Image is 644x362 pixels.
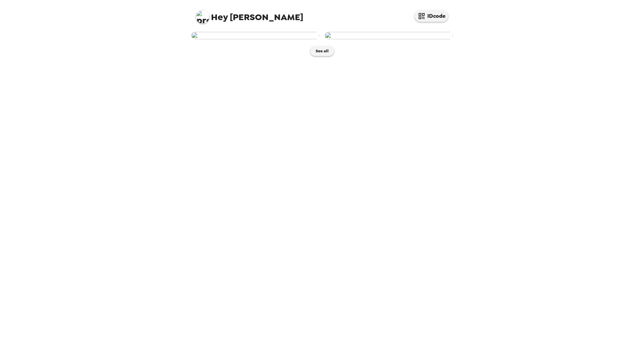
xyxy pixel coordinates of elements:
span: [PERSON_NAME] [196,7,303,22]
img: profile pic [196,10,209,23]
img: user-282345 [325,32,453,39]
button: IDcode [415,10,448,22]
span: Hey [211,11,228,23]
img: user-282462 [191,32,319,39]
button: See all [310,46,334,56]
